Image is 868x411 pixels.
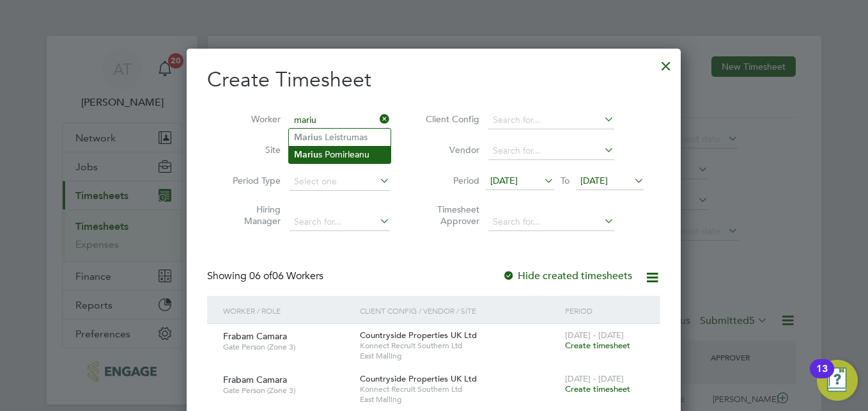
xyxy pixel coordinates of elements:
[565,373,624,384] span: [DATE] - [DATE]
[223,342,350,352] span: Gate Person (Zone 3)
[223,144,281,156] label: Site
[360,384,559,394] span: Konnect Recruit Southern Ltd
[223,374,287,385] span: Frabam Camara
[422,113,479,125] label: Client Config
[220,296,357,325] div: Worker / Role
[488,213,614,231] input: Search for...
[207,270,326,283] div: Showing
[360,351,559,361] span: East Malling
[562,296,647,325] div: Period
[207,67,660,93] h2: Create Timesheet
[289,146,391,163] li: s Pomirleanu
[488,111,614,129] input: Search for...
[223,175,281,186] label: Period Type
[294,149,318,160] b: Mariu
[557,172,573,189] span: To
[360,341,559,351] span: Konnect Recruit Southern Ltd
[249,270,323,282] span: 06 Workers
[360,373,477,384] span: Countryside Properties UK Ltd
[565,383,630,394] span: Create timesheet
[422,144,479,156] label: Vendor
[490,175,518,186] span: [DATE]
[223,330,287,342] span: Frabam Camara
[580,175,608,186] span: [DATE]
[290,213,390,231] input: Search for...
[249,270,272,282] span: 06 of
[290,173,390,191] input: Select one
[488,142,614,160] input: Search for...
[816,369,828,385] div: 13
[357,296,562,325] div: Client Config / Vendor / Site
[422,175,479,186] label: Period
[289,129,391,146] li: s Leistrumas
[290,111,390,129] input: Search for...
[817,360,858,401] button: Open Resource Center, 13 new notifications
[565,340,630,351] span: Create timesheet
[223,204,281,227] label: Hiring Manager
[294,132,318,143] b: Mariu
[223,113,281,125] label: Worker
[360,330,477,341] span: Countryside Properties UK Ltd
[360,394,559,405] span: East Malling
[223,385,350,396] span: Gate Person (Zone 3)
[565,330,624,341] span: [DATE] - [DATE]
[422,204,479,227] label: Timesheet Approver
[502,270,632,282] label: Hide created timesheets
